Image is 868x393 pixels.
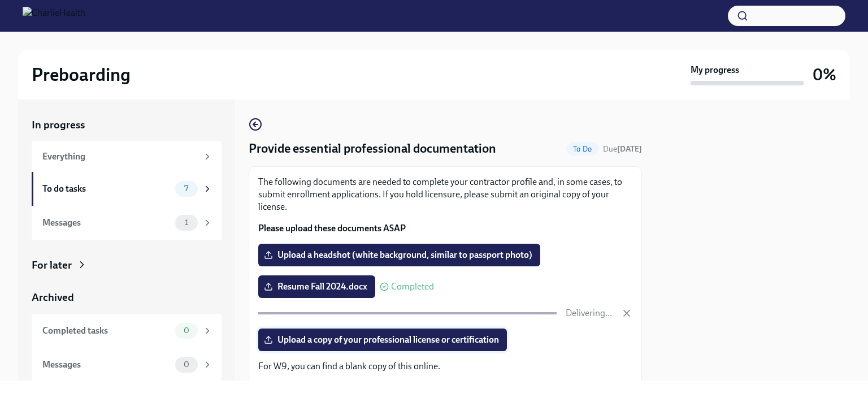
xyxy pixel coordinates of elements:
a: To do tasks7 [32,172,222,206]
div: Everything [42,150,198,163]
strong: [DATE] [617,144,642,154]
span: Completed [391,282,434,291]
span: 1 [178,218,195,227]
strong: Please upload these documents ASAP [258,223,406,234]
label: Upload a headshot (white background, similar to passport photo) [258,244,540,266]
label: Upload a copy of your professional license or certification [258,329,507,351]
span: Due [603,144,642,154]
div: Messages [42,359,171,371]
a: In progress [32,118,222,132]
span: August 18th, 2025 07:00 [603,144,642,154]
h4: Provide essential professional documentation [249,140,496,157]
span: 0 [177,360,196,369]
h3: 0% [813,64,836,85]
img: CharlieHealth [23,7,85,25]
div: Messages [42,217,171,229]
div: For later [32,258,72,273]
button: Cancel [621,308,632,319]
a: Messages1 [32,206,222,240]
div: To do tasks [42,183,171,195]
h2: Preboarding [32,63,131,86]
span: Upload a copy of your professional license or certification [266,334,499,346]
a: Completed tasks0 [32,314,222,348]
span: Upload a headshot (white background, similar to passport photo) [266,249,532,261]
p: Delivering... [566,307,612,319]
p: For W9, you can find a blank copy of this online. [258,360,632,373]
a: Archived [32,290,222,305]
p: The following documents are needed to complete your contractor profile and, in some cases, to sub... [258,176,632,213]
label: Resume Fall 2024.docx [258,275,375,298]
span: 0 [177,326,196,335]
a: For later [32,258,222,273]
span: 7 [177,184,195,193]
a: Messages0 [32,348,222,382]
span: Resume Fall 2024.docx [266,281,367,292]
div: Completed tasks [42,325,171,337]
a: Everything [32,141,222,172]
span: To Do [566,145,598,153]
strong: My progress [691,64,739,76]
